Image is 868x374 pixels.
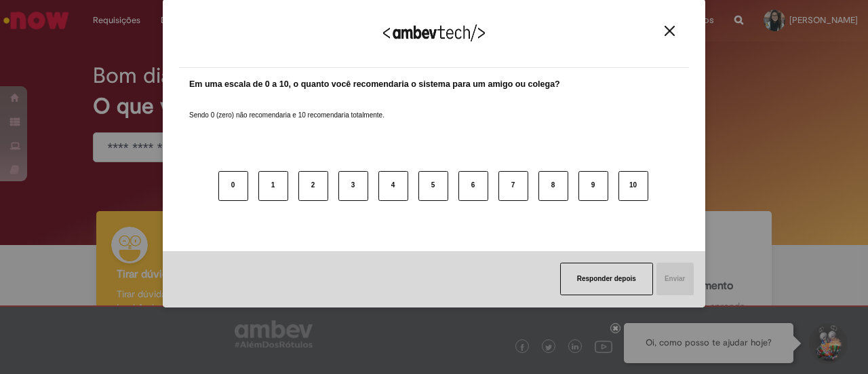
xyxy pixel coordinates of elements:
button: 8 [538,171,568,201]
button: 3 [338,171,368,201]
img: Close [665,26,675,36]
button: 5 [418,171,448,201]
button: Responder depois [560,263,653,295]
button: 10 [618,171,648,201]
button: 6 [458,171,488,201]
button: Close [660,25,679,37]
button: 9 [578,171,608,201]
button: 7 [498,171,528,201]
img: Logo Ambevtech [383,24,485,41]
button: 2 [298,171,328,201]
button: 0 [218,171,248,201]
label: Sendo 0 (zero) não recomendaria e 10 recomendaria totalmente. [189,94,384,120]
label: Em uma escala de 0 a 10, o quanto você recomendaria o sistema para um amigo ou colega? [189,78,560,91]
button: 1 [258,171,288,201]
button: 4 [378,171,408,201]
